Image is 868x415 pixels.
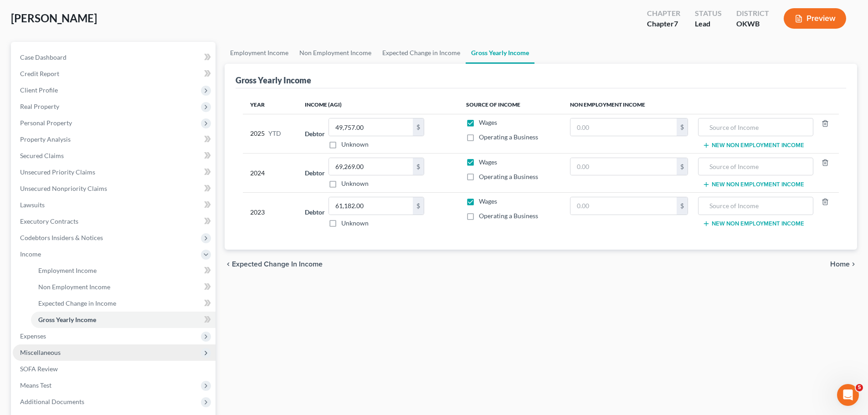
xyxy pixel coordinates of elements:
[736,19,769,29] div: OKWB
[20,348,61,356] span: Miscellaneous
[225,42,294,64] a: Employment Income
[20,168,95,176] span: Unsecured Priority Claims
[850,261,857,268] i: chevron_right
[305,207,325,217] label: Debtor
[243,96,298,114] th: Year
[341,179,369,188] label: Unknown
[11,11,97,25] span: [PERSON_NAME]
[31,262,216,279] a: Employment Income
[837,384,859,406] iframe: Intercom live chat
[31,312,216,328] a: Gross Yearly Income
[830,261,850,268] span: Home
[20,70,59,77] span: Credit Report
[466,42,534,64] a: Gross Yearly Income
[479,133,538,141] span: Operating a Business
[674,19,678,28] span: 7
[20,184,107,192] span: Unsecured Nonpriority Claims
[250,118,290,149] div: 2025
[695,8,722,19] div: Status
[329,197,413,215] input: 0.00
[31,295,216,312] a: Expected Change in Income
[479,197,497,205] span: Wages
[479,212,538,220] span: Operating a Business
[250,158,290,189] div: 2024
[20,119,72,127] span: Personal Property
[225,261,232,268] i: chevron_left
[38,316,96,323] span: Gross Yearly Income
[570,197,677,215] input: 0.00
[294,42,377,64] a: Non Employment Income
[20,53,67,61] span: Case Dashboard
[695,19,722,29] div: Lead
[236,75,311,86] div: Gross Yearly Income
[736,8,769,19] div: District
[20,250,41,258] span: Income
[329,118,413,136] input: 0.00
[459,96,563,114] th: Source of Income
[38,299,116,307] span: Expected Change in Income
[703,197,808,215] input: Source of Income
[20,86,58,94] span: Client Profile
[20,398,84,405] span: Additional Documents
[268,129,281,138] span: YTD
[13,361,216,377] a: SOFA Review
[13,49,216,66] a: Case Dashboard
[856,384,863,391] span: 5
[341,219,369,228] label: Unknown
[305,168,325,178] label: Debtor
[38,266,97,274] span: Employment Income
[20,332,46,340] span: Expenses
[329,158,413,175] input: 0.00
[479,173,538,180] span: Operating a Business
[570,158,677,175] input: 0.00
[413,158,424,175] div: $
[784,8,846,29] button: Preview
[38,283,110,291] span: Non Employment Income
[703,142,804,149] button: New Non Employment Income
[13,148,216,164] a: Secured Claims
[677,197,688,215] div: $
[13,180,216,197] a: Unsecured Nonpriority Claims
[225,261,323,268] button: chevron_left Expected Change in Income
[647,19,680,29] div: Chapter
[13,197,216,213] a: Lawsuits
[570,118,677,136] input: 0.00
[13,66,216,82] a: Credit Report
[232,261,323,268] span: Expected Change in Income
[377,42,466,64] a: Expected Change in Income
[703,118,808,136] input: Source of Income
[563,96,839,114] th: Non Employment Income
[703,181,804,188] button: New Non Employment Income
[250,197,290,228] div: 2023
[13,131,216,148] a: Property Analysis
[31,279,216,295] a: Non Employment Income
[830,261,857,268] button: Home chevron_right
[13,213,216,230] a: Executory Contracts
[677,118,688,136] div: $
[298,96,458,114] th: Income (AGI)
[703,158,808,175] input: Source of Income
[647,8,680,19] div: Chapter
[20,381,51,389] span: Means Test
[20,152,64,159] span: Secured Claims
[305,129,325,138] label: Debtor
[13,164,216,180] a: Unsecured Priority Claims
[677,158,688,175] div: $
[20,217,78,225] span: Executory Contracts
[703,220,804,227] button: New Non Employment Income
[20,135,71,143] span: Property Analysis
[413,197,424,215] div: $
[20,234,103,241] span: Codebtors Insiders & Notices
[413,118,424,136] div: $
[479,158,497,166] span: Wages
[20,201,45,209] span: Lawsuits
[20,102,59,110] span: Real Property
[479,118,497,126] span: Wages
[20,365,58,373] span: SOFA Review
[341,140,369,149] label: Unknown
